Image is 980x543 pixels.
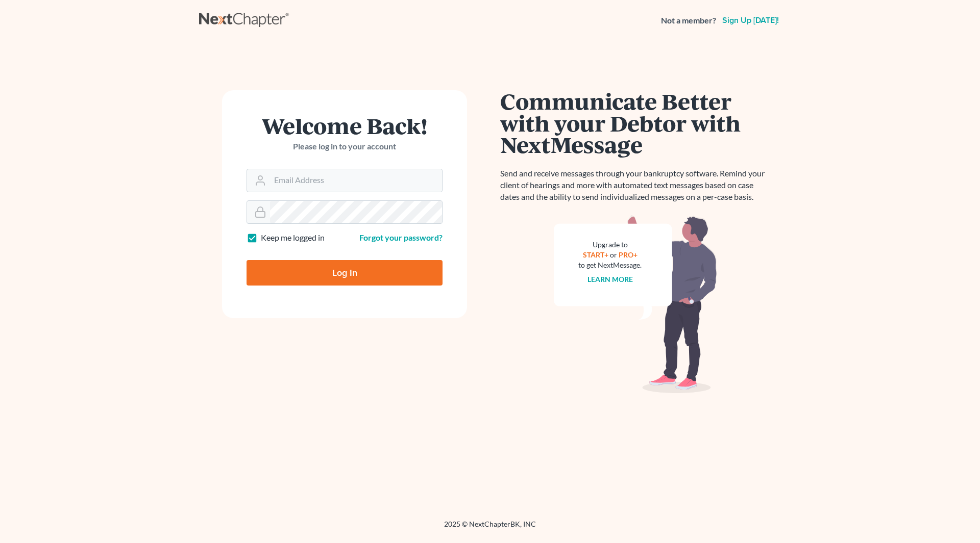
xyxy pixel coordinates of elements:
[247,260,443,286] input: Log In
[587,275,633,283] a: Learn more
[578,260,642,270] div: to get NextMessage.
[261,232,325,244] label: Keep me logged in
[661,15,716,27] strong: Not a member?
[247,141,443,152] p: Please log in to your account
[247,115,443,137] h1: Welcome Back!
[610,250,617,259] span: or
[720,16,781,24] a: Sign up [DATE]!
[500,168,771,203] p: Send and receive messages through your bankruptcy software. Remind your client of hearings and mo...
[583,250,608,259] a: START+
[359,232,443,242] a: Forgot your password?
[270,169,442,192] input: Email Address
[619,250,638,259] a: PRO+
[554,215,717,394] img: nextmessage_bg-59042aed3d76b12b5cd301f8e5b87938c9018125f34e5fa2b7a6b67550977c72.svg
[199,519,781,537] div: 2025 © NextChapterBK, INC
[500,90,771,156] h1: Communicate Better with your Debtor with NextMessage
[578,240,642,250] div: Upgrade to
